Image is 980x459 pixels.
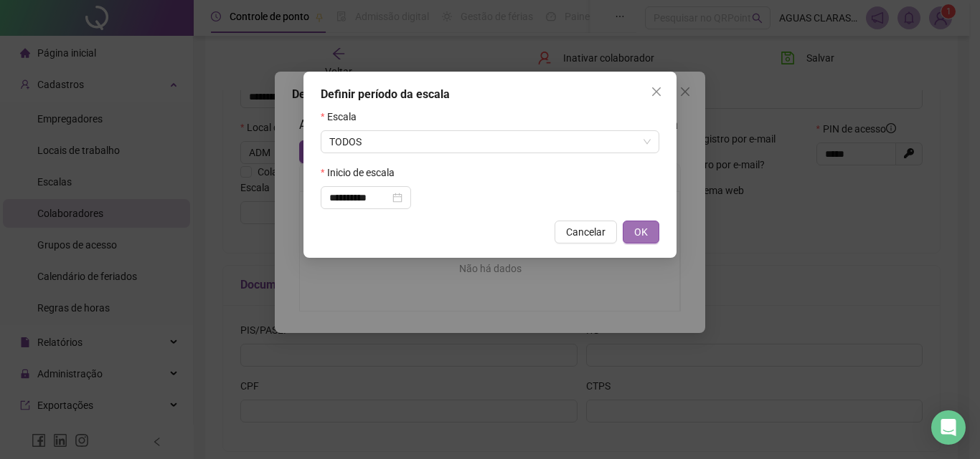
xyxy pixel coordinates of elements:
span: Cancelar [566,224,606,240]
button: OK [623,221,659,243]
span: OK [634,224,648,240]
div: Definir período da escala [321,86,659,103]
button: Close [645,80,668,103]
div: Open Intercom Messenger [931,410,966,445]
span: close [651,86,662,97]
label: Inicio de escala [321,165,404,180]
button: Cancelar [555,221,617,243]
span: TODOS [329,131,651,153]
label: Escala [321,109,366,125]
